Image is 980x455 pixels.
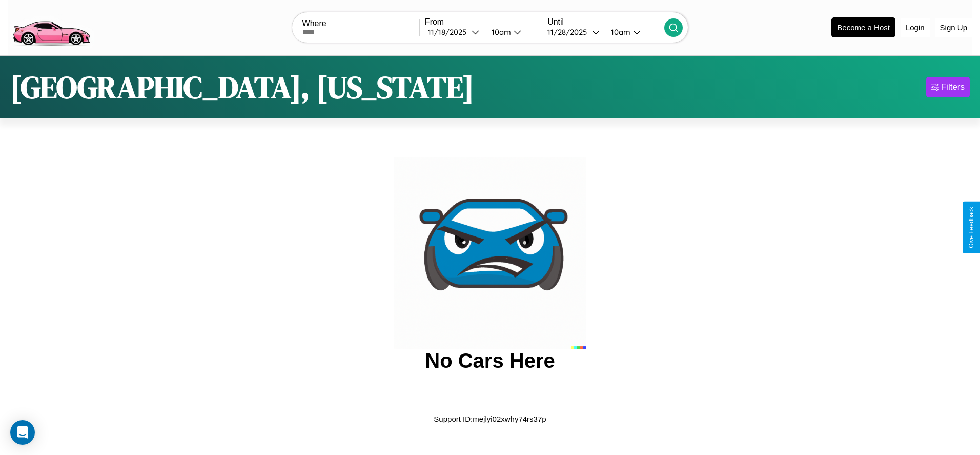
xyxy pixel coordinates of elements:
div: Open Intercom Messenger [10,420,35,445]
img: car [394,157,586,349]
button: 10am [603,27,664,37]
div: Give Feedback [968,207,975,248]
div: 10am [486,27,514,37]
h2: No Cars Here [425,349,555,372]
button: Login [901,18,930,37]
button: Sign Up [935,18,972,37]
div: 11 / 18 / 2025 [428,27,472,37]
h1: [GEOGRAPHIC_DATA], [US_STATE] [10,66,474,108]
label: From [425,17,542,27]
button: Filters [926,77,970,97]
label: Where [302,19,419,28]
img: logo [8,5,94,48]
button: 10am [483,27,542,37]
button: Become a Host [831,17,895,37]
label: Until [547,17,664,27]
button: 11/18/2025 [425,27,483,37]
div: 10am [606,27,633,37]
p: Support ID: mejlyi02xwhy74rs37p [434,412,546,426]
div: 11 / 28 / 2025 [547,27,592,37]
div: Filters [941,82,965,92]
